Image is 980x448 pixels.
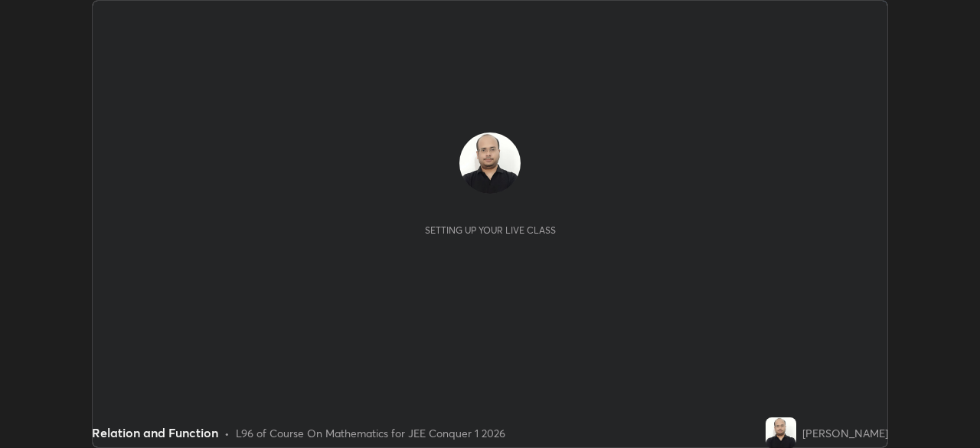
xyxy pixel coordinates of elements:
[802,425,888,441] div: [PERSON_NAME]
[766,417,796,448] img: 83f50dee00534478af7b78a8c624c472.jpg
[459,132,521,194] img: 83f50dee00534478af7b78a8c624c472.jpg
[92,423,218,442] div: Relation and Function
[224,425,230,441] div: •
[236,425,505,441] div: L96 of Course On Mathematics for JEE Conquer 1 2026
[425,224,556,236] div: Setting up your live class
